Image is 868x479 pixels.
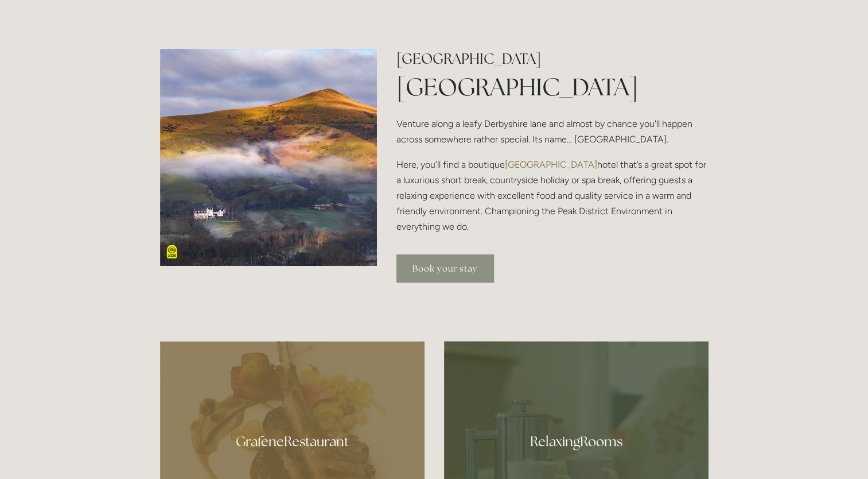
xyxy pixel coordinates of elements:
h1: [GEOGRAPHIC_DATA] [396,70,708,104]
p: Here, you’ll find a boutique hotel that’s a great spot for a luxurious short break, countryside h... [396,157,708,235]
h2: [GEOGRAPHIC_DATA] [396,49,708,69]
a: [GEOGRAPHIC_DATA] [505,159,597,170]
p: Venture along a leafy Derbyshire lane and almost by chance you'll happen across somewhere rather ... [396,116,708,147]
a: Book your stay [396,254,494,283]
